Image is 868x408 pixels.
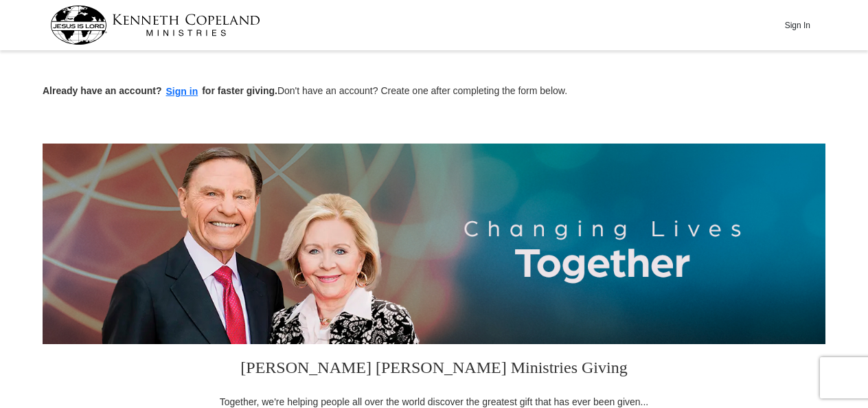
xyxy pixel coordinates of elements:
img: kcm-header-logo.svg [50,5,260,45]
button: Sign In [777,14,818,36]
strong: Already have an account? for faster giving. [43,85,277,96]
h3: [PERSON_NAME] [PERSON_NAME] Ministries Giving [211,344,657,395]
p: Don't have an account? Create one after completing the form below. [43,84,825,100]
button: Sign in [162,84,203,100]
